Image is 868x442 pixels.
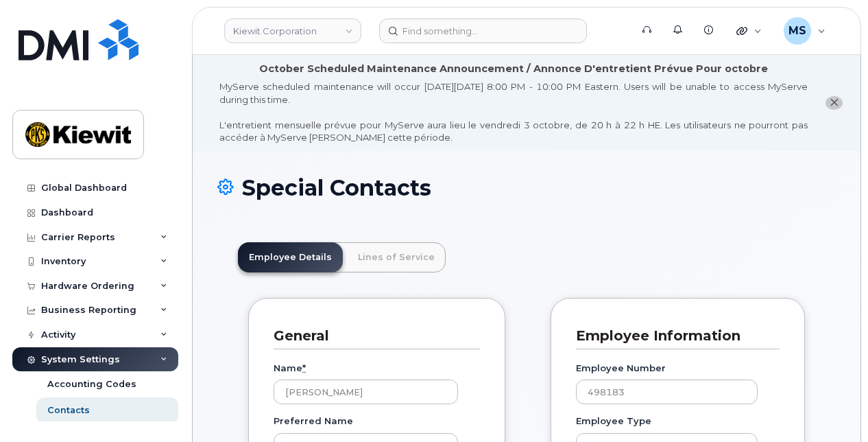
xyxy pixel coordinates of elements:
label: Preferred Name [274,415,353,428]
a: Lines of Service [347,242,446,272]
h1: Special Contacts [217,176,836,200]
label: Name [274,362,306,375]
abbr: required [302,362,306,373]
h3: General [274,327,470,345]
div: MyServe scheduled maintenance will occur [DATE][DATE] 8:00 PM - 10:00 PM Eastern. Users will be u... [219,80,808,144]
h3: Employee Information [576,327,769,345]
div: October Scheduled Maintenance Announcement / Annonce D'entretient Prévue Pour octobre [259,62,768,76]
button: close notification [825,96,843,110]
label: Employee Number [576,362,666,375]
a: Employee Details [238,242,343,272]
label: Employee Type [576,415,651,428]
